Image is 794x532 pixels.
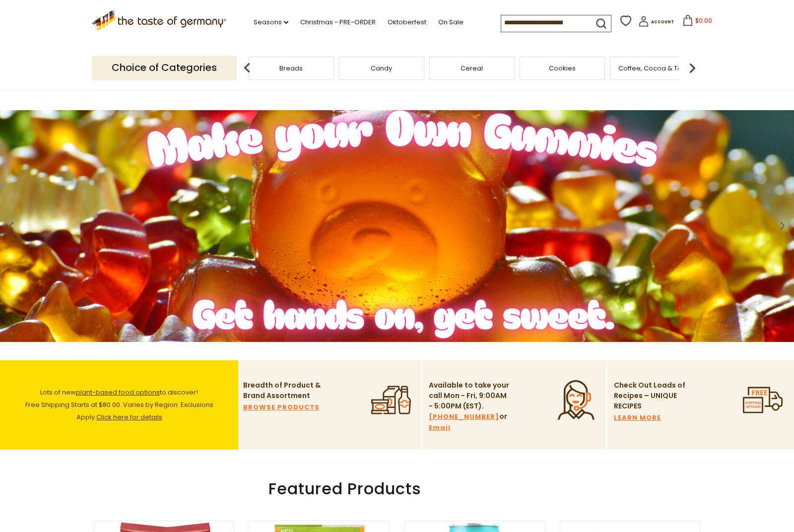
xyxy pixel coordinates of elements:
a: Email [429,422,451,433]
a: Coffee, Cocoa & Tea [618,65,686,72]
a: Account [638,16,674,30]
a: On Sale [438,17,463,28]
p: Available to take your call Mon - Fri, 9:00AM - 5:00PM (EST). or [429,380,511,433]
span: $0.00 [695,16,712,25]
a: LEARN MORE [614,412,661,423]
a: plant-based food options [76,388,160,397]
span: Account [651,19,674,25]
span: Lots of new to discover! Free Shipping Starts at $80.00. Varies by Region. Exclusions Apply. [25,388,213,422]
p: Choice of Categories [92,56,237,80]
a: Breads [279,65,303,72]
a: Cookies [549,65,576,72]
a: BROWSE PRODUCTS [243,402,320,413]
a: Christmas - PRE-ORDER [300,17,376,28]
p: Breadth of Product & Brand Assortment [243,380,325,401]
img: previous arrow [237,58,257,78]
p: Check Out Loads of Recipes – UNIQUE RECIPES [614,380,686,411]
a: Seasons [254,17,288,28]
a: Click here for details [96,412,162,422]
a: [PHONE_NUMBER] [429,411,499,422]
button: $0.00 [676,15,718,30]
img: next arrow [682,58,702,78]
a: Candy [371,65,392,72]
a: Cereal [461,65,483,72]
a: Oktoberfest [388,17,426,28]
